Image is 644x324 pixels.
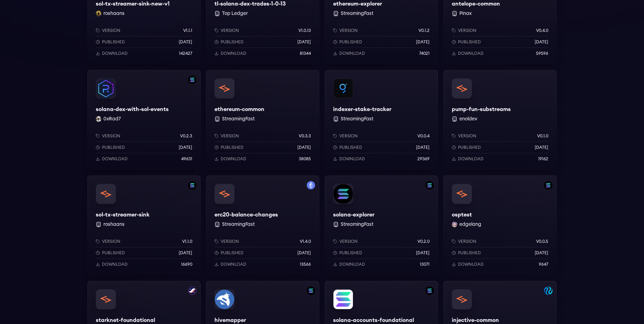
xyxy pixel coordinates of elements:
p: Download [221,262,246,267]
button: Pinax [459,10,472,17]
p: Version [458,28,476,33]
a: Filter by solana networkosptestosptestedgelang edgelangVersionv0.0.5Published[DATE]Download9647 [443,176,557,275]
p: 9647 [539,262,548,267]
p: v0.2.3 [180,133,192,139]
p: Published [102,250,125,256]
p: 19162 [538,156,548,162]
p: v1.1.1 [183,28,192,33]
button: StreamingFast [222,116,255,122]
p: Download [339,262,365,267]
a: Filter by mainnet networkerc20-balance-changeserc20-balance-changes StreamingFastVersionv1.4.0Pub... [206,176,319,275]
p: [DATE] [179,39,192,45]
p: 59596 [536,51,548,56]
p: Published [458,39,481,45]
p: Version [339,239,358,244]
p: v0.0.5 [536,239,548,244]
p: [DATE] [535,39,548,45]
a: Filter by solana networksolana-explorersolana-explorer StreamingFastVersionv0.2.0Published[DATE]D... [325,176,438,275]
p: Published [102,39,125,45]
p: Version [458,239,476,244]
button: StreamingFast [222,221,255,228]
p: Published [221,250,244,256]
p: v0.4.0 [536,28,548,33]
p: Version [221,239,239,244]
p: Version [102,133,120,139]
p: [DATE] [297,250,311,256]
p: Published [221,39,244,45]
p: v0.3.3 [299,133,311,139]
p: [DATE] [179,250,192,256]
p: Version [458,133,476,139]
button: StreamingFast [341,221,373,228]
a: Filter by solana networksol-tx-streamer-sinksol-tx-streamer-sink roshaansVersionv1.1.0Published[D... [87,176,201,275]
p: v0.1.0 [537,133,548,139]
p: Published [221,145,244,150]
img: Filter by injective-mainnet network [544,287,552,295]
p: Download [458,262,484,267]
p: [DATE] [297,39,311,45]
p: 13071 [420,262,430,267]
img: Filter by solana network [188,181,196,189]
p: 142427 [179,51,192,56]
p: v1.4.0 [300,239,311,244]
p: [DATE] [179,145,192,150]
p: [DATE] [535,145,548,150]
a: Filter by solana networksolana-dex-with-sol-eventssolana-dex-with-sol-events0xRad7 0xRad7Versionv... [87,70,201,170]
button: roshaans [103,10,125,17]
img: Filter by solana network [188,76,196,84]
p: Published [339,250,362,256]
a: ethereum-commonethereum-common StreamingFastVersionv0.3.3Published[DATE]Download38085 [206,70,319,170]
p: Download [339,51,365,56]
p: Download [458,156,484,162]
img: Filter by solana network [425,181,434,189]
p: v1.0.13 [298,28,311,33]
p: Published [458,145,481,150]
a: indexer-stake-trackerindexer-stake-tracker StreamingFastVersionv0.0.4Published[DATE]Download29369 [325,70,438,170]
p: Published [339,39,362,45]
p: 13566 [300,262,311,267]
p: Download [339,156,365,162]
p: Version [221,133,239,139]
p: Version [221,28,239,33]
p: 49631 [181,156,192,162]
img: Filter by mainnet network [307,181,315,189]
p: [DATE] [416,39,430,45]
p: [DATE] [535,250,548,256]
p: Version [102,28,120,33]
p: Version [339,133,358,139]
p: Download [102,51,128,56]
p: Download [221,51,246,56]
button: roshaans [103,221,125,228]
p: [DATE] [416,145,430,150]
p: v0.1.2 [418,28,430,33]
img: Filter by solana network [307,287,315,295]
a: pump-fun-substreamspump-fun-substreams enoldevVersionv0.1.0Published[DATE]Download19162 [443,70,557,170]
button: enoldev [459,116,477,122]
img: Filter by starknet network [188,287,196,295]
button: edgelang [459,221,481,228]
p: 38085 [299,156,311,162]
p: Download [458,51,484,56]
p: Download [221,156,246,162]
button: 0xRad7 [103,116,121,122]
button: StreamingFast [341,10,373,17]
p: Published [102,145,125,150]
p: v0.0.4 [417,133,430,139]
p: [DATE] [416,250,430,256]
p: 81344 [300,51,311,56]
p: Version [339,28,358,33]
p: Published [339,145,362,150]
button: StreamingFast [341,116,373,122]
p: Download [102,156,128,162]
p: Download [102,262,128,267]
p: [DATE] [297,145,311,150]
p: Published [458,250,481,256]
p: v1.1.0 [182,239,192,244]
p: v0.2.0 [417,239,430,244]
p: 16690 [181,262,192,267]
img: Filter by solana network [544,181,552,189]
p: 29369 [417,156,430,162]
img: Filter by solana-accounts-mainnet network [425,287,434,295]
button: Top Ledger [222,10,248,17]
p: 74021 [419,51,430,56]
